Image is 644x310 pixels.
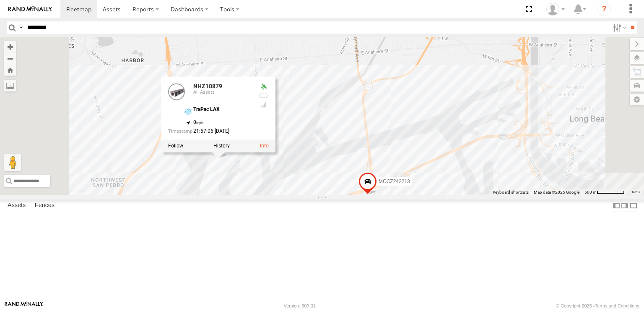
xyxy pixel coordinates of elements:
[631,190,640,194] a: Terms (opens in new tab)
[193,83,222,89] a: NHZ10879
[629,200,638,212] label: Hide Summary Table
[8,6,52,12] img: rand-logo.svg
[213,143,230,149] label: View Asset History
[168,143,183,149] label: Realtime tracking of Asset
[4,53,16,64] button: Zoom out
[4,80,16,92] label: Measure
[582,189,627,195] button: Map Scale: 500 m per 63 pixels
[284,303,316,308] div: Version: 309.01
[610,21,628,34] label: Search Filter Options
[493,189,529,195] button: Keyboard shortcuts
[621,200,629,212] label: Dock Summary Table to the Right
[379,178,410,184] span: MCCZ242213
[259,83,269,90] div: Valid GPS Fix
[597,3,611,16] i: ?
[193,119,204,125] span: 0
[534,190,579,194] span: Map data ©2025 Google
[168,129,252,134] div: Date/time of location update
[193,107,252,112] div: TraPac LAX
[4,41,16,53] button: Zoom in
[595,303,639,308] a: Terms and Conditions
[31,200,59,212] label: Fences
[193,89,252,95] div: All Assets
[584,190,597,194] span: 500 m
[5,302,43,310] a: Visit our Website
[4,64,16,76] button: Zoom Home
[543,3,568,16] div: Zulema McIntosch
[556,303,639,308] div: © Copyright 2025 -
[18,21,24,34] label: Search Query
[612,200,621,212] label: Dock Summary Table to the Left
[3,200,30,212] label: Assets
[259,101,269,108] div: Last Event GSM Signal Strength
[4,154,21,171] button: Drag Pegman onto the map to open Street View
[259,92,269,99] div: No battery health information received from this device.
[260,143,269,149] a: View Asset Details
[168,83,185,100] a: View Asset Details
[630,94,644,105] label: Map Settings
